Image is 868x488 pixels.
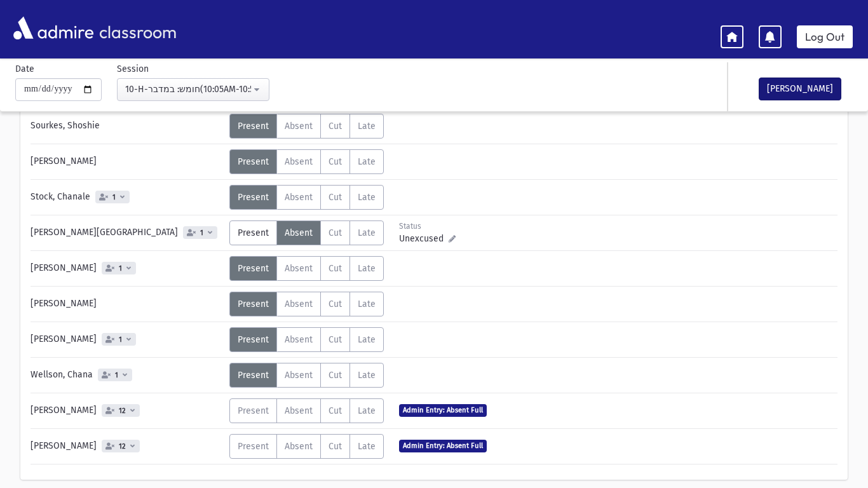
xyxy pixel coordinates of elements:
[229,327,384,352] div: AttTypes
[285,263,313,274] span: Absent
[329,334,342,345] span: Cut
[24,363,229,388] div: Wellson, Chana
[24,327,229,352] div: [PERSON_NAME]
[285,299,313,309] span: Absent
[24,185,229,210] div: Stock, Chanale
[759,78,841,100] button: [PERSON_NAME]
[238,370,269,381] span: Present
[358,299,376,309] span: Late
[24,434,229,459] div: [PERSON_NAME]
[238,121,269,132] span: Present
[399,220,456,232] div: Status
[358,405,376,416] span: Late
[358,263,376,274] span: Late
[329,156,342,167] span: Cut
[229,434,384,459] div: AttTypes
[24,398,229,423] div: [PERSON_NAME]
[329,263,342,274] span: Cut
[24,256,229,281] div: [PERSON_NAME]
[285,441,313,452] span: Absent
[329,192,342,203] span: Cut
[285,334,313,345] span: Absent
[238,334,269,345] span: Present
[24,114,229,139] div: Sourkes, Shoshie
[116,442,128,451] span: 12
[229,114,384,139] div: AttTypes
[125,83,251,96] div: 10-H-חומש: במדבר(10:05AM-10:50AM)
[198,229,206,237] span: 1
[116,335,125,344] span: 1
[116,264,125,273] span: 1
[229,185,384,210] div: AttTypes
[116,407,128,415] span: 12
[329,227,342,238] span: Cut
[285,405,313,416] span: Absent
[285,121,313,132] span: Absent
[329,121,342,132] span: Cut
[229,149,384,174] div: AttTypes
[238,405,269,416] span: Present
[329,299,342,309] span: Cut
[797,25,853,48] a: Log Out
[112,371,121,379] span: 1
[358,227,376,238] span: Late
[24,220,229,245] div: [PERSON_NAME][GEOGRAPHIC_DATA]
[329,405,342,416] span: Cut
[285,192,313,203] span: Absent
[358,156,376,167] span: Late
[117,78,269,101] button: 10-H-חומש: במדבר(10:05AM-10:50AM)
[238,263,269,274] span: Present
[238,156,269,167] span: Present
[229,256,384,281] div: AttTypes
[329,370,342,381] span: Cut
[285,227,313,238] span: Absent
[399,404,487,416] span: Admin Entry: Absent Full
[229,292,384,316] div: AttTypes
[97,11,177,45] span: classroom
[238,192,269,203] span: Present
[117,62,149,76] label: Session
[329,441,342,452] span: Cut
[358,192,376,203] span: Late
[229,398,384,423] div: AttTypes
[24,292,229,316] div: [PERSON_NAME]
[24,149,229,174] div: [PERSON_NAME]
[110,193,118,201] span: 1
[15,62,34,76] label: Date
[238,227,269,238] span: Present
[358,121,376,132] span: Late
[10,13,97,43] img: AdmirePro
[229,363,384,388] div: AttTypes
[358,334,376,345] span: Late
[238,299,269,309] span: Present
[285,370,313,381] span: Absent
[285,156,313,167] span: Absent
[229,220,384,245] div: AttTypes
[399,232,449,245] span: Unexcused
[358,370,376,381] span: Late
[238,441,269,452] span: Present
